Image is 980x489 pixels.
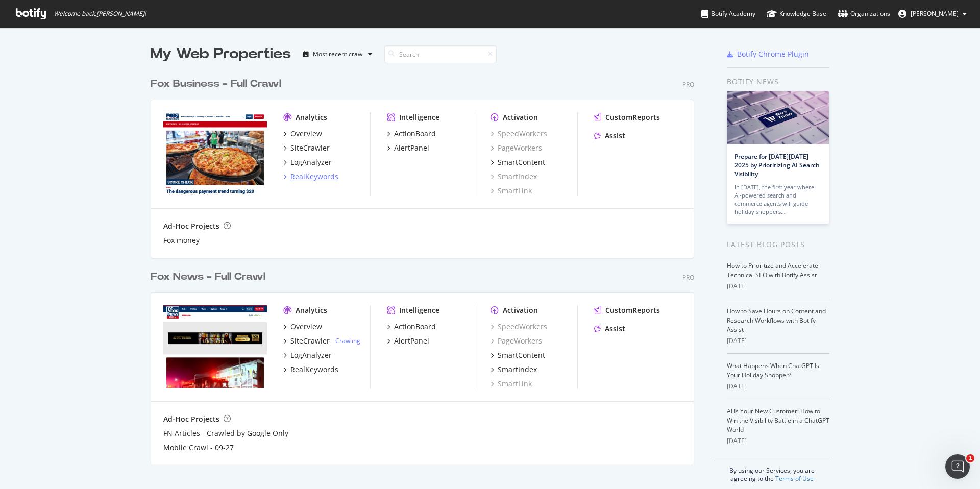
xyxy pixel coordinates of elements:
a: PageWorkers [491,143,542,153]
a: Assist [594,324,625,334]
div: Botify Chrome Plugin [737,49,809,59]
a: Prepare for [DATE][DATE] 2025 by Prioritizing AI Search Visibility [734,152,820,178]
a: AI Is Your New Customer: How to Win the Visibility Battle in a ChatGPT World [727,407,829,434]
div: RealKeywords [290,364,338,375]
div: By using our Services, you are agreeing to the [714,461,829,483]
a: Assist [594,131,625,141]
a: AlertPanel [387,336,429,346]
a: AlertPanel [387,143,429,153]
a: ActionBoard [387,129,436,139]
span: 1 [966,454,974,462]
div: SiteCrawler [290,143,330,153]
div: CustomReports [605,112,660,123]
a: Crawling [335,336,360,345]
a: Mobile Crawl - 09-27 [163,443,234,453]
a: PageWorkers [491,336,542,346]
a: How to Prioritize and Accelerate Technical SEO with Botify Assist [727,261,818,279]
div: Most recent crawl [313,51,364,57]
div: Intelligence [399,305,439,315]
div: - [332,336,360,345]
div: Fox Business - Full Crawl [151,77,281,91]
a: FN Articles - Crawled by Google Only [163,428,288,438]
div: SmartContent [498,350,545,360]
a: LogAnalyzer [283,350,332,360]
div: Overview [290,129,322,139]
iframe: Intercom live chat [945,454,970,479]
a: Overview [283,129,322,139]
div: [DATE] [727,336,829,346]
a: CustomReports [594,112,660,123]
div: LogAnalyzer [290,157,332,167]
img: Prepare for Black Friday 2025 by Prioritizing AI Search Visibility [727,91,829,144]
div: AlertPanel [394,336,429,346]
img: www.foxbusiness.com [163,112,267,195]
div: SmartIndex [498,364,537,375]
div: [DATE] [727,436,829,446]
input: Search [384,45,497,63]
div: Botify news [727,76,829,87]
div: Activation [503,112,538,123]
a: SiteCrawler [283,143,330,153]
a: Botify Chrome Plugin [727,49,809,59]
a: LogAnalyzer [283,157,332,167]
a: Terms of Use [775,474,814,483]
a: How to Save Hours on Content and Research Workflows with Botify Assist [727,307,826,334]
div: CustomReports [605,305,660,315]
a: SpeedWorkers [491,322,547,332]
a: RealKeywords [283,172,338,182]
div: Knowledge Base [767,9,826,19]
button: [PERSON_NAME] [890,6,975,22]
a: SmartLink [491,379,532,389]
div: ActionBoard [394,129,436,139]
div: SmartIndex [491,172,537,182]
a: SmartContent [491,157,545,167]
div: grid [151,64,702,464]
div: My Web Properties [151,44,291,64]
div: SmartContent [498,157,545,167]
div: Pro [682,273,694,282]
div: Organizations [838,9,890,19]
img: www.foxnews.com [163,305,267,388]
div: LogAnalyzer [290,350,332,360]
div: Overview [290,322,322,332]
div: SiteCrawler [290,336,330,346]
div: ActionBoard [394,322,436,332]
div: In [DATE], the first year where AI-powered search and commerce agents will guide holiday shoppers… [734,183,821,216]
div: [DATE] [727,282,829,291]
div: RealKeywords [290,172,338,182]
a: Overview [283,322,322,332]
a: SiteCrawler- Crawling [283,336,360,346]
div: Assist [605,131,625,141]
div: Assist [605,324,625,334]
button: Most recent crawl [299,46,376,62]
div: AlertPanel [394,143,429,153]
div: Latest Blog Posts [727,239,829,250]
div: Pro [682,80,694,89]
div: Analytics [296,305,327,315]
a: Fox Business - Full Crawl [151,77,285,91]
a: SmartIndex [491,364,537,375]
div: Botify Academy [701,9,755,19]
div: Fox News - Full Crawl [151,270,265,284]
a: SmartContent [491,350,545,360]
div: SmartLink [491,186,532,196]
a: What Happens When ChatGPT Is Your Holiday Shopper? [727,361,819,379]
div: Analytics [296,112,327,123]
span: Welcome back, [PERSON_NAME] ! [54,10,146,18]
span: Abbey Spisz [911,9,959,18]
a: SpeedWorkers [491,129,547,139]
a: RealKeywords [283,364,338,375]
div: Ad-Hoc Projects [163,221,219,231]
a: ActionBoard [387,322,436,332]
div: Activation [503,305,538,315]
a: CustomReports [594,305,660,315]
a: Fox money [163,235,200,246]
a: Fox News - Full Crawl [151,270,269,284]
